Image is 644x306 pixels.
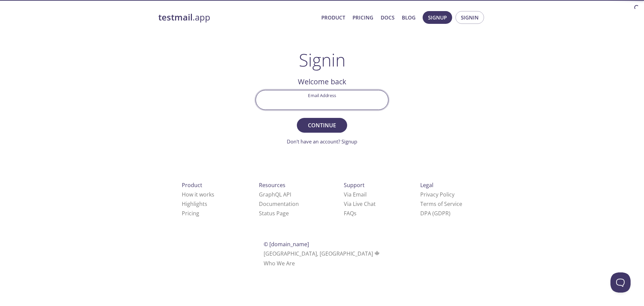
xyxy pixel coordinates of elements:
[264,260,295,267] a: Who We Are
[428,13,447,22] span: Signup
[256,76,388,87] h2: Welcome back
[264,241,309,248] span: © [DOMAIN_NAME]
[455,11,484,24] button: Signin
[344,191,367,198] a: Via Email
[381,13,394,22] a: Docs
[420,181,433,189] span: Legal
[264,250,381,257] span: [GEOGRAPHIC_DATA], [GEOGRAPHIC_DATA]
[321,13,345,22] a: Product
[259,181,285,189] span: Resources
[259,200,299,208] a: Documentation
[420,210,450,217] a: DPA (GDPR)
[423,11,452,24] button: Signup
[259,210,289,217] a: Status Page
[299,50,345,70] h1: Signin
[158,12,316,23] a: testmail.app
[304,121,340,130] span: Continue
[461,13,479,22] span: Signin
[287,138,357,145] a: Don't have an account? Signup
[610,272,631,293] iframe: Help Scout Beacon - Open
[182,200,207,208] a: Highlights
[354,210,357,217] span: s
[297,118,347,133] button: Continue
[158,11,193,23] strong: testmail
[353,13,373,22] a: Pricing
[402,13,416,22] a: Blog
[344,210,357,217] a: FAQ
[344,200,376,208] a: Via Live Chat
[420,200,462,208] a: Terms of Service
[344,181,365,189] span: Support
[420,191,454,198] a: Privacy Policy
[182,191,214,198] a: How it works
[259,191,291,198] a: GraphQL API
[182,181,202,189] span: Product
[182,210,199,217] a: Pricing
